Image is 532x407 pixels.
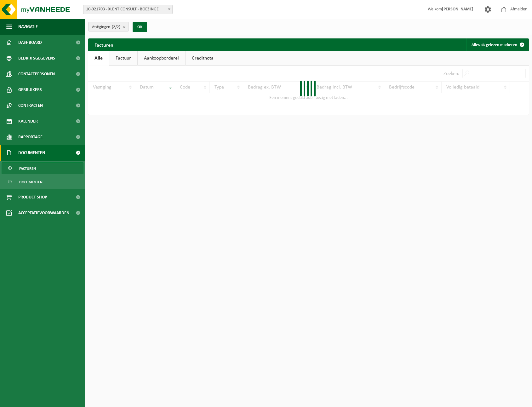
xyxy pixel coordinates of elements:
[19,163,36,175] span: Facturen
[18,145,45,161] span: Documenten
[109,51,137,66] a: Factuur
[19,176,43,188] span: Documenten
[442,7,473,12] strong: [PERSON_NAME]
[92,22,120,32] span: Vestigingen
[18,35,42,50] span: Dashboard
[83,5,172,14] span: 10-921703 - XLENT CONSULT - BOEZINGE
[2,162,83,174] a: Facturen
[18,19,38,35] span: Navigatie
[88,38,120,51] h2: Facturen
[138,51,185,66] a: Aankoopborderel
[18,189,47,205] span: Product Shop
[18,113,38,129] span: Kalender
[186,51,220,66] a: Creditnota
[18,82,42,98] span: Gebruikers
[18,66,55,82] span: Contactpersonen
[18,129,43,145] span: Rapportage
[18,205,69,221] span: Acceptatievoorwaarden
[83,5,173,14] span: 10-921703 - XLENT CONSULT - BOEZINGE
[88,22,129,32] button: Vestigingen(2/2)
[18,98,43,113] span: Contracten
[2,176,83,188] a: Documenten
[18,50,55,66] span: Bedrijfsgegevens
[88,51,109,66] a: Alle
[466,38,528,51] button: Alles als gelezen markeren
[133,22,147,32] button: OK
[112,25,120,29] count: (2/2)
